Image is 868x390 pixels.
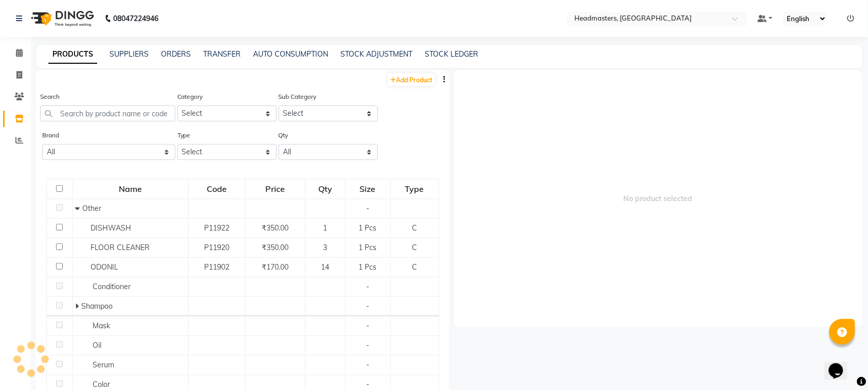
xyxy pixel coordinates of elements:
[321,262,330,272] span: 14
[40,92,60,101] label: Search
[204,262,229,272] span: P11902
[262,262,289,272] span: ₹170.00
[366,341,369,350] span: -
[26,4,97,33] img: logo
[81,302,113,311] span: Shampoo
[40,105,175,121] input: Search by product name or code
[279,131,288,140] label: Qty
[93,360,114,369] span: Serum
[74,180,188,198] div: Name
[91,262,118,272] span: ODONIL
[75,302,81,311] span: Expand Row
[825,349,858,380] iframe: chat widget
[82,204,101,213] span: Other
[246,180,304,198] div: Price
[366,282,369,291] span: -
[366,204,369,213] span: -
[110,49,149,59] a: SUPPLIERS
[323,243,328,252] span: 3
[91,243,150,252] span: FLOOR CLEANER
[93,341,101,350] span: Oil
[366,321,369,330] span: -
[113,4,158,33] b: 08047224946
[161,49,191,59] a: ORDERS
[177,92,203,101] label: Category
[279,92,317,101] label: Sub Category
[323,223,328,233] span: 1
[391,180,438,198] div: Type
[346,180,390,198] div: Size
[340,49,412,59] a: STOCK ADJUSTMENT
[388,73,435,86] a: Add Product
[366,380,369,389] span: -
[93,282,131,291] span: Conditioner
[454,70,863,327] span: No product selected
[359,243,377,252] span: 1 Pcs
[189,180,245,198] div: Code
[93,321,110,330] span: Mask
[253,49,328,59] a: AUTO CONSUMPTION
[412,262,417,272] span: C
[177,131,191,140] label: Type
[412,243,417,252] span: C
[359,223,377,233] span: 1 Pcs
[204,243,229,252] span: P11920
[262,223,289,233] span: ₹350.00
[75,204,82,213] span: Collapse Row
[91,223,131,233] span: DISHWASH
[306,180,345,198] div: Qty
[204,223,229,233] span: P11922
[425,49,478,59] a: STOCK LEDGER
[42,131,59,140] label: Brand
[48,45,97,64] a: PRODUCTS
[366,302,369,311] span: -
[203,49,241,59] a: TRANSFER
[93,380,110,389] span: Color
[262,243,289,252] span: ₹350.00
[359,262,377,272] span: 1 Pcs
[412,223,417,233] span: C
[366,360,369,369] span: -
